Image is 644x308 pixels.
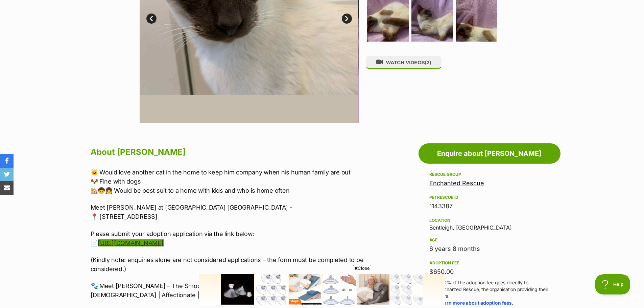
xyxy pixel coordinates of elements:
[98,239,163,246] a: [URL][DOMAIN_NAME]
[353,265,371,271] span: Close
[595,274,630,294] iframe: Help Scout Beacon - Open
[91,203,370,221] p: Meet [PERSON_NAME] at [GEOGRAPHIC_DATA] [GEOGRAPHIC_DATA] - 📍 [STREET_ADDRESS]
[91,255,370,274] p: (Kindly note: enquiries alone are not considered applications – the form must be completed to be ...
[91,168,370,195] p: 🐱 Would love another cat in the home to keep him company when his human family are out 🐶 Fine wit...
[429,202,550,211] div: 1143387
[342,14,352,24] a: Next
[146,14,157,24] a: Prev
[429,218,550,223] div: Location
[51,43,101,85] img: https://img.kwcdn.com/product/fancy/fea4eeb4-6f08-450d-96ce-93b9c168486a.jpg?imageMogr2/strip/siz...
[439,300,512,306] a: Learn more about adoption fees
[425,60,431,65] span: (2)
[91,281,370,300] p: 🐾 Meet [PERSON_NAME] – The Smoochy Goofball! 🐾 [DEMOGRAPHIC_DATA] | Affectionate | Talkative | Ca...
[366,56,442,69] button: WATCH VIDEOS(2)
[429,237,550,243] div: Age
[429,195,550,200] div: PetRescue ID
[91,229,370,247] p: Please submit your adoption application via the link below: 📄
[199,274,445,305] iframe: Advertisement
[429,267,550,277] div: $650.00
[419,143,560,164] a: Enquire about [PERSON_NAME]
[429,172,550,177] div: Rescue group
[439,279,550,306] p: 100% of the adoption fee goes directly to Enchanted Rescue, the organisation providing their care. .
[429,180,484,187] a: Enchanted Rescue
[429,244,550,254] div: 6 years 8 months
[429,260,550,266] div: Adoption fee
[91,145,370,160] h2: About [PERSON_NAME]
[429,216,550,231] div: Bentleigh, [GEOGRAPHIC_DATA]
